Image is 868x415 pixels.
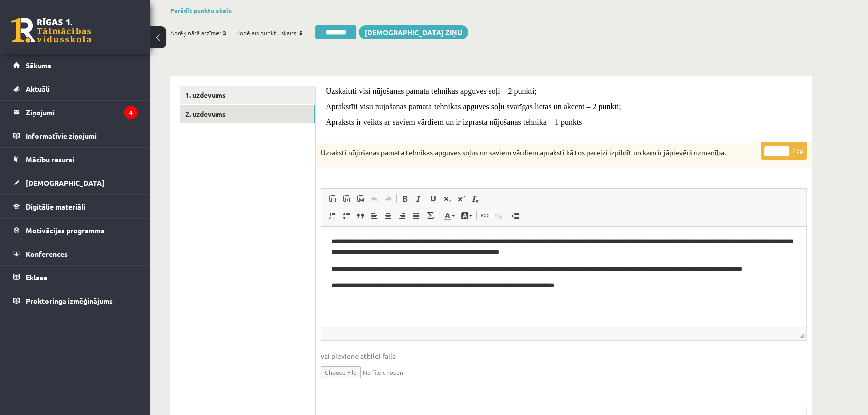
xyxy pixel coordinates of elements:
[440,192,454,205] a: Apakšraksts
[325,192,339,205] a: Ielīmēt (vadīšanas taustiņš+V)
[26,226,105,235] span: Motivācijas programma
[13,124,138,147] a: Informatīvie ziņojumi
[353,192,367,205] a: Ievietot no Worda
[409,209,423,222] a: Izlīdzināt malas
[13,101,138,124] a: Ziņojumi4
[13,289,138,312] a: Proktoringa izmēģinājums
[326,118,582,126] span: Apraksts ir veikts ar saviem vārdiem un ir izprasta nūjošanas tehnika – 1 punkts
[468,192,482,205] a: Noņemt stilus
[426,192,440,205] a: Pasvītrojums (vadīšanas taustiņš+U)
[13,171,138,194] a: [DEMOGRAPHIC_DATA]
[26,178,104,187] span: [DEMOGRAPHIC_DATA]
[381,209,395,222] a: Centrēti
[26,61,51,70] span: Sākums
[454,192,468,205] a: Augšraksts
[13,54,138,77] a: Sākums
[26,124,138,147] legend: Informatīvie ziņojumi
[13,77,138,100] a: Aktuāli
[325,209,339,222] a: Ievietot/noņemt numurētu sarakstu
[367,209,381,222] a: Izlīdzināt pa kreisi
[353,209,367,222] a: Bloka citāts
[799,333,804,338] span: Mērogot
[26,296,113,305] span: Proktoringa izmēģinājums
[170,6,232,14] a: Parādīt punktu skalu
[326,102,621,111] span: Aprakstīti visu nūjošanas pamata tehnikas apguves soļu svarīgās lietas un akcent – 2 punkti;
[13,195,138,218] a: Digitālie materiāli
[508,209,522,222] a: Ievietot lapas pārtraukumu drukai
[13,266,138,289] a: Eklase
[492,209,506,222] a: Atsaistīt
[26,101,138,124] legend: Ziņojumi
[321,351,807,361] span: vai pievieno atbildi failā
[458,209,475,222] a: Fona krāsa
[26,273,47,282] span: Eklase
[478,209,492,222] a: Saite (vadīšanas taustiņš+K)
[367,192,381,205] a: Atcelt (vadīšanas taustiņš+Z)
[26,249,68,258] span: Konferences
[339,209,353,222] a: Ievietot/noņemt sarakstu ar aizzīmēm
[10,10,474,22] body: Bagātinātā teksta redaktors, wiswyg-editor-47024871633240-1758008597-945
[26,202,85,211] span: Digitālie materiāli
[359,25,468,39] a: [DEMOGRAPHIC_DATA] ziņu
[321,148,757,158] p: Uzraksti nūjošanas pamata tehnikas apguves soļus un saviem vārdiem apraksti kā tos pareizi izpild...
[326,87,537,95] span: Uzskaitīti visi nūjošanas pamata tehnikas apguves soļi – 2 punkti;
[180,105,315,123] a: 2. uzdevums
[13,219,138,242] a: Motivācijas programma
[440,209,458,222] a: Teksta krāsa
[299,25,303,40] span: 5
[13,148,138,171] a: Mācību resursi
[26,84,50,93] span: Aktuāli
[398,192,412,205] a: Treknraksts (vadīšanas taustiņš+B)
[11,18,91,43] a: Rīgas 1. Tālmācības vidusskola
[13,242,138,265] a: Konferences
[761,142,807,160] p: / 5p
[26,155,74,164] span: Mācību resursi
[412,192,426,205] a: Slīpraksts (vadīšanas taustiņš+I)
[381,192,395,205] a: Atkārtot (vadīšanas taustiņš+Y)
[223,25,226,40] span: 3
[423,209,438,222] a: Math
[321,227,806,327] iframe: Bagātinātā teksta redaktors, wiswyg-editor-user-answer-47024871071800
[236,25,298,40] span: Kopējais punktu skaits:
[180,86,315,104] a: 1. uzdevums
[124,106,138,119] i: 4
[339,192,353,205] a: Ievietot kā vienkāršu tekstu (vadīšanas taustiņš+pārslēgšanas taustiņš+V)
[395,209,409,222] a: Izlīdzināt pa labi
[170,25,221,40] span: Aprēķinātā atzīme:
